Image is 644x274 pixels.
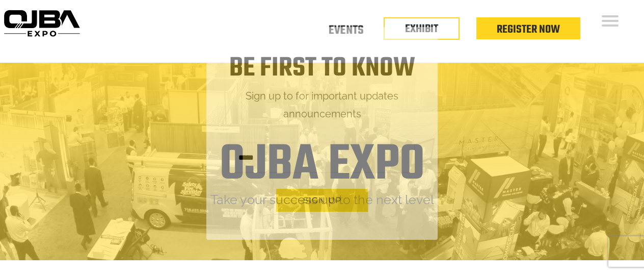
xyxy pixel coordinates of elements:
[405,20,438,38] a: EXHIBIT
[276,189,368,212] button: Sign up
[206,87,438,123] p: Sign up to for important updates announcements
[497,21,560,38] a: Register Now
[206,53,438,85] h1: Be first to know
[8,191,636,208] h2: Take your success up to the next level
